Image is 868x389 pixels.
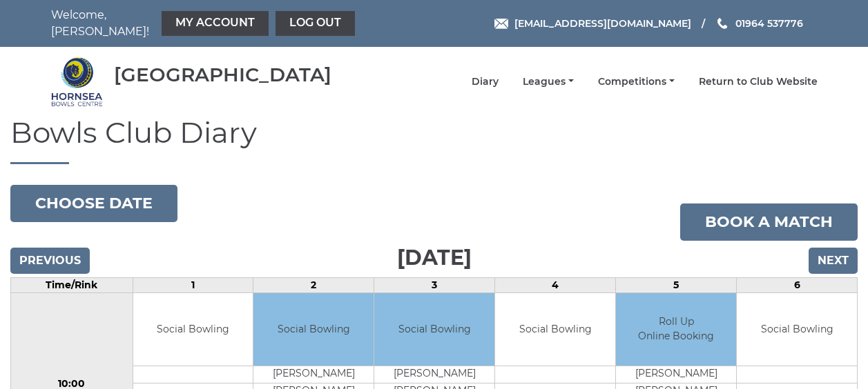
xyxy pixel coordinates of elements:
[114,64,331,86] div: [GEOGRAPHIC_DATA]
[10,185,177,222] button: Choose date
[374,366,494,383] td: [PERSON_NAME]
[10,117,858,164] h1: Bowls Club Diary
[472,75,499,88] a: Diary
[253,366,374,383] td: [PERSON_NAME]
[162,11,269,36] a: My Account
[717,18,727,29] img: Phone us
[494,16,691,31] a: Email [EMAIL_ADDRESS][DOMAIN_NAME]
[495,278,616,293] td: 4
[51,7,358,40] nav: Welcome, [PERSON_NAME]!
[133,278,253,293] td: 1
[715,16,803,31] a: Phone us 01964 537776
[253,293,374,366] td: Social Bowling
[133,293,253,366] td: Social Bowling
[374,293,494,366] td: Social Bowling
[11,278,133,293] td: Time/Rink
[523,75,574,88] a: Leagues
[494,19,508,29] img: Email
[809,248,858,274] input: Next
[699,75,818,88] a: Return to Club Website
[51,56,103,108] img: Hornsea Bowls Centre
[616,278,737,293] td: 5
[735,17,803,30] span: 01964 537776
[253,278,374,293] td: 2
[374,278,495,293] td: 3
[616,293,736,366] td: Roll Up Online Booking
[514,17,691,30] span: [EMAIL_ADDRESS][DOMAIN_NAME]
[495,293,615,366] td: Social Bowling
[680,203,858,241] a: Book a match
[276,11,355,36] a: Log out
[10,248,90,274] input: Previous
[737,278,858,293] td: 6
[616,366,736,383] td: [PERSON_NAME]
[737,293,857,366] td: Social Bowling
[598,75,675,88] a: Competitions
